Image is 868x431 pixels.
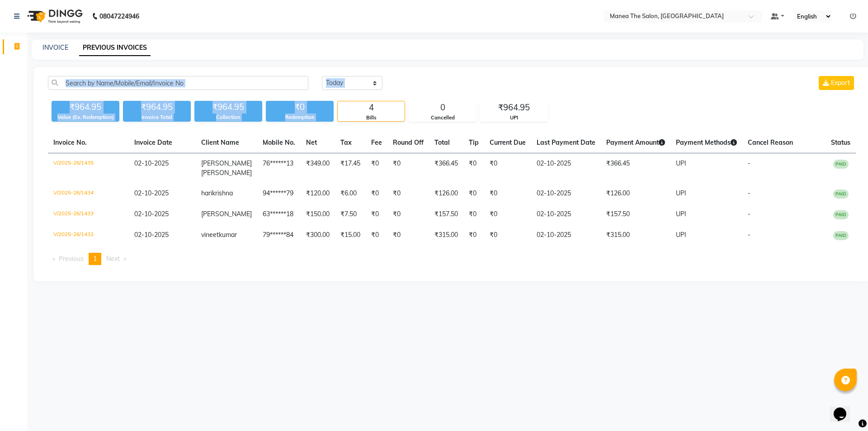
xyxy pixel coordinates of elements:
[463,153,484,184] td: ₹0
[387,183,429,204] td: ₹0
[831,138,850,147] span: Status
[123,114,191,121] div: Invoice Total
[194,101,262,114] div: ₹964.95
[484,204,531,225] td: ₹0
[676,159,686,167] span: UPI
[429,183,463,204] td: ₹126.00
[833,189,849,199] span: PAID
[481,114,547,122] div: UPI
[601,183,670,204] td: ₹126.00
[463,225,484,246] td: ₹0
[601,204,670,225] td: ₹157.50
[201,169,252,177] span: [PERSON_NAME]
[748,138,793,147] span: Cancel Reason
[484,153,531,184] td: ₹0
[335,153,366,184] td: ₹17.45
[266,101,334,114] div: ₹0
[676,210,686,218] span: UPI
[748,159,750,167] span: -
[335,204,366,225] td: ₹7.50
[48,76,308,90] input: Search by Name/Mobile/Email/Invoice No
[134,138,172,147] span: Invoice Date
[134,189,169,197] span: 02-10-2025
[134,159,169,167] span: 02-10-2025
[134,210,169,218] span: 02-10-2025
[409,101,476,114] div: 0
[48,153,129,184] td: V/2025-26/1435
[676,138,737,147] span: Payment Methods
[831,79,850,87] span: Export
[429,153,463,184] td: ₹366.45
[338,101,405,114] div: 4
[52,114,119,121] div: Value (Ex. Redemption)
[676,231,686,239] span: UPI
[301,204,335,225] td: ₹150.00
[201,189,212,197] span: hari
[201,159,252,167] span: [PERSON_NAME]
[59,255,84,263] span: Previous
[99,4,139,29] b: 08047224946
[531,183,601,204] td: 02-10-2025
[212,189,233,197] span: krishna
[52,101,119,114] div: ₹964.95
[48,183,129,204] td: V/2025-26/1434
[463,204,484,225] td: ₹0
[201,138,239,147] span: Client Name
[387,225,429,246] td: ₹0
[463,183,484,204] td: ₹0
[484,225,531,246] td: ₹0
[338,114,405,122] div: Bills
[830,395,859,422] iframe: chat widget
[833,210,849,219] span: PAID
[748,210,750,218] span: -
[23,4,85,29] img: logo
[531,153,601,184] td: 02-10-2025
[79,40,151,56] a: PREVIOUS INVOICES
[371,138,382,147] span: Fee
[833,160,849,169] span: PAID
[484,183,531,204] td: ₹0
[194,114,262,121] div: Collection
[366,225,387,246] td: ₹0
[606,138,665,147] span: Payment Amount
[53,138,87,147] span: Invoice No.
[335,183,366,204] td: ₹6.00
[490,138,526,147] span: Current Due
[219,231,237,239] span: kumar
[537,138,595,147] span: Last Payment Date
[676,189,686,197] span: UPI
[42,43,68,52] a: INVOICE
[123,101,191,114] div: ₹964.95
[601,153,670,184] td: ₹366.45
[106,255,120,263] span: Next
[819,76,854,90] button: Export
[301,153,335,184] td: ₹349.00
[263,138,295,147] span: Mobile No.
[531,204,601,225] td: 02-10-2025
[201,210,252,218] span: [PERSON_NAME]
[48,204,129,225] td: V/2025-26/1433
[393,138,424,147] span: Round Off
[366,183,387,204] td: ₹0
[748,189,750,197] span: -
[48,225,129,246] td: V/2025-26/1432
[748,231,750,239] span: -
[266,114,334,121] div: Redemption
[387,204,429,225] td: ₹0
[93,255,97,263] span: 1
[134,231,169,239] span: 02-10-2025
[409,114,476,122] div: Cancelled
[340,138,352,147] span: Tax
[429,204,463,225] td: ₹157.50
[366,153,387,184] td: ₹0
[469,138,479,147] span: Tip
[387,153,429,184] td: ₹0
[429,225,463,246] td: ₹315.00
[201,231,219,239] span: vineet
[366,204,387,225] td: ₹0
[48,253,856,265] nav: Pagination
[531,225,601,246] td: 02-10-2025
[481,101,547,114] div: ₹964.95
[306,138,317,147] span: Net
[335,225,366,246] td: ₹15.00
